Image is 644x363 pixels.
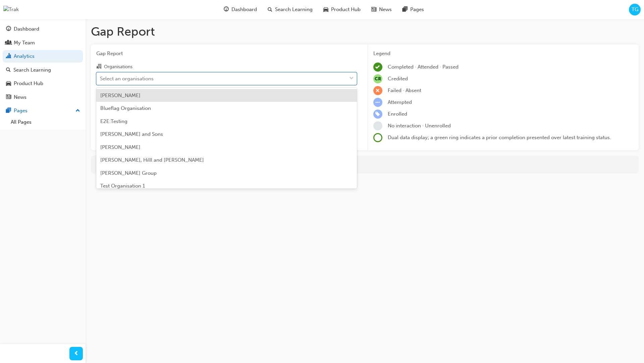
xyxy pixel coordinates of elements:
a: guage-iconDashboard [218,3,262,16]
a: news-iconNews [366,3,397,16]
span: search-icon [268,5,272,14]
span: [PERSON_NAME] [100,92,141,98]
span: learningRecordVerb_FAIL-icon [373,86,382,95]
span: pages-icon [402,5,408,14]
div: Select an organisations [100,75,154,82]
span: Enrolled [388,111,407,117]
span: Dual data display; a green ring indicates a prior completion presented over latest training status. [388,134,611,140]
span: people-icon [6,40,11,46]
button: DashboardMy TeamAnalyticsSearch LearningProduct HubNews [3,22,83,105]
span: Credited [388,76,408,82]
span: Completed · Attended · Passed [388,64,459,70]
span: guage-icon [6,26,11,32]
span: Product Hub [331,6,361,13]
span: Gap Report [96,50,357,57]
span: Pages [410,6,424,13]
button: TG [629,4,641,15]
a: My Team [3,37,83,49]
div: For more in-depth analysis and data download, go to [96,161,634,168]
span: Test Organisation 1 [100,183,145,189]
span: search-icon [6,67,11,73]
div: Pages [14,107,28,115]
span: Blueflag Organisation [100,105,151,111]
a: search-iconSearch Learning [262,3,318,16]
span: [PERSON_NAME] and Sons [100,131,163,137]
span: down-icon [349,74,354,83]
a: Search Learning [3,64,83,76]
span: News [379,6,392,13]
div: Organisations [104,64,132,70]
div: My Team [14,39,35,47]
span: Attempted [388,99,412,105]
span: E2E:Testing [100,118,127,124]
span: No interaction · Unenrolled [388,123,451,129]
a: News [3,91,83,104]
span: chart-icon [6,53,11,59]
div: Product Hub [14,80,43,87]
span: [PERSON_NAME] Group [100,170,157,176]
a: car-iconProduct Hub [318,3,366,16]
span: prev-icon [74,350,79,358]
span: up-icon [75,107,80,115]
span: news-icon [6,94,11,100]
span: news-icon [371,5,376,14]
span: organisation-icon [96,64,101,70]
a: All Pages [8,117,83,127]
img: Trak [3,6,19,13]
button: Pages [3,105,83,117]
span: learningRecordVerb_ENROLL-icon [373,110,382,119]
span: learningRecordVerb_NONE-icon [373,121,382,130]
a: Product Hub [3,77,83,90]
div: Dashboard [14,25,39,33]
span: [PERSON_NAME], Hilll and [PERSON_NAME] [100,157,204,163]
div: Legend [373,50,634,57]
div: News [14,93,26,101]
span: learningRecordVerb_ATTEMPT-icon [373,98,382,107]
a: Dashboard [3,23,83,35]
a: pages-iconPages [397,3,429,16]
a: Analytics [3,50,83,63]
span: null-icon [373,74,382,83]
span: TG [632,6,638,13]
span: [PERSON_NAME] [100,144,141,150]
span: pages-icon [6,108,11,114]
span: Search Learning [275,6,313,13]
span: learningRecordVerb_COMPLETE-icon [373,63,382,72]
span: car-icon [323,5,328,14]
h1: Gap Report [91,24,639,39]
div: Search Learning [13,66,51,74]
span: Dashboard [231,6,257,13]
span: guage-icon [224,5,229,14]
span: car-icon [6,81,11,87]
span: Failed · Absent [388,87,421,93]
